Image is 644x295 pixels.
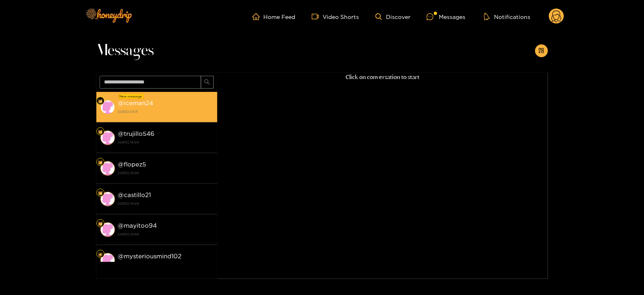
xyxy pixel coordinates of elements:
strong: @ trujillo546 [118,130,155,137]
button: search [201,76,214,89]
img: conversation [100,131,115,145]
strong: @ mysteriousmind102 [118,253,182,260]
img: Fan Level [98,221,103,226]
img: Fan Level [98,191,103,195]
strong: [DATE] 18:09 [118,231,213,238]
a: Video Shorts [312,13,359,20]
strong: @ flopez5 [118,161,146,168]
button: Notifications [481,12,533,21]
img: Fan Level [98,160,103,165]
img: conversation [100,253,115,268]
div: Messages [427,12,465,21]
button: appstore-add [535,44,548,57]
strong: [DATE] 18:09 [118,261,213,268]
span: Messages [96,41,154,60]
strong: [DATE] 03:11 [118,108,213,115]
span: appstore-add [538,48,544,54]
span: search [204,79,210,86]
div: New message [119,93,144,99]
img: conversation [100,161,115,176]
img: Fan Level [98,129,103,134]
strong: @ mayitoo94 [118,222,157,229]
img: Fan Level [98,252,103,257]
strong: [DATE] 18:09 [118,169,213,177]
p: Click on conversation to start [217,73,548,82]
a: Home Feed [252,13,296,20]
strong: @ iceman24 [118,100,154,106]
img: conversation [100,192,115,206]
img: conversation [100,100,115,114]
img: conversation [100,222,115,237]
span: video-camera [312,13,323,20]
img: Fan Level [98,99,103,104]
a: Discover [375,13,411,20]
strong: [DATE] 18:09 [118,200,213,207]
span: home [252,13,264,20]
strong: [DATE] 18:09 [118,139,213,146]
strong: @ castillo21 [118,191,151,198]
